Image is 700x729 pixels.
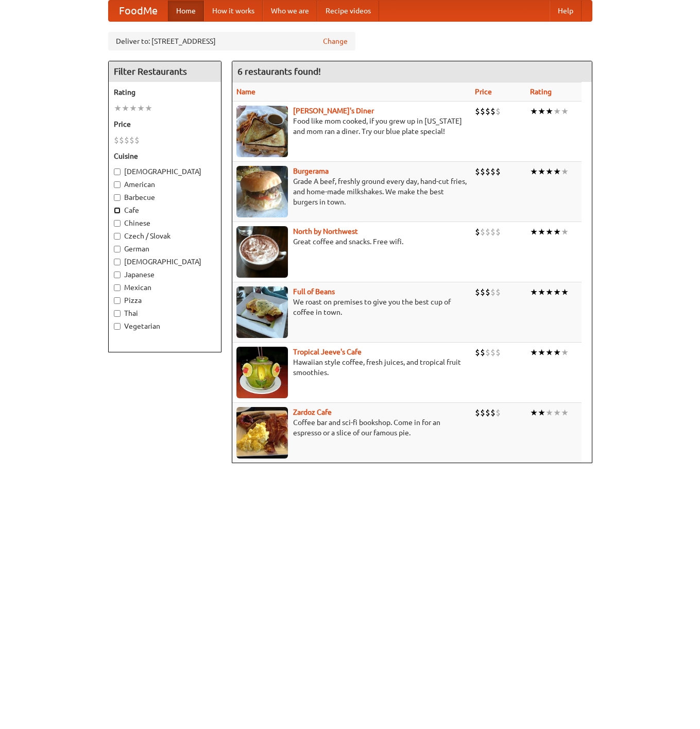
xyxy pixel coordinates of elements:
[561,166,569,177] li: ★
[114,194,121,201] input: Barbecue
[480,106,485,117] li: $
[485,226,490,238] li: $
[553,166,561,177] li: ★
[550,1,582,21] a: Help
[317,1,379,21] a: Recipe videos
[236,236,467,247] p: Great coffee and snacks. Free wifi.
[490,286,496,298] li: $
[561,407,569,418] li: ★
[236,88,255,96] a: Name
[490,347,496,358] li: $
[114,168,121,175] input: [DEMOGRAPHIC_DATA]
[530,407,538,418] li: ★
[561,286,569,298] li: ★
[114,87,216,97] h5: Rating
[490,226,496,238] li: $
[108,32,355,50] div: Deliver to: [STREET_ADDRESS]
[475,226,480,238] li: $
[545,347,553,358] li: ★
[114,269,216,280] label: Japanese
[553,407,561,418] li: ★
[475,106,480,117] li: $
[485,347,490,358] li: $
[114,244,216,254] label: German
[236,286,288,338] img: beans.jpg
[530,106,538,117] li: ★
[496,226,501,238] li: $
[124,134,129,146] li: $
[114,205,216,215] label: Cafe
[114,134,119,146] li: $
[137,103,145,114] li: ★
[114,119,216,129] h5: Price
[114,231,216,241] label: Czech / Slovak
[145,103,152,114] li: ★
[485,166,490,177] li: $
[236,417,467,438] p: Coffee bar and sci-fi bookshop. Come in for an espresso or a slice of our famous pie.
[538,407,545,418] li: ★
[530,166,538,177] li: ★
[485,286,490,298] li: $
[538,226,545,238] li: ★
[114,297,121,304] input: Pizza
[561,106,569,117] li: ★
[114,166,216,177] label: [DEMOGRAPHIC_DATA]
[530,286,538,298] li: ★
[293,287,335,296] a: Full of Beans
[114,181,121,188] input: American
[114,218,216,228] label: Chinese
[119,134,124,146] li: $
[496,166,501,177] li: $
[236,106,288,157] img: sallys.jpg
[293,167,329,175] a: Burgerama
[553,347,561,358] li: ★
[236,297,467,317] p: We roast on premises to give you the best cup of coffee in town.
[114,257,216,267] label: [DEMOGRAPHIC_DATA]
[475,407,480,418] li: $
[114,310,121,317] input: Thai
[485,106,490,117] li: $
[553,286,561,298] li: ★
[293,227,358,235] b: North by Northwest
[134,134,140,146] li: $
[114,220,121,227] input: Chinese
[480,286,485,298] li: $
[114,192,216,202] label: Barbecue
[475,347,480,358] li: $
[114,284,121,291] input: Mexican
[480,347,485,358] li: $
[293,408,332,416] a: Zardoz Cafe
[480,166,485,177] li: $
[293,107,374,115] a: [PERSON_NAME]'s Diner
[129,134,134,146] li: $
[114,308,216,318] label: Thai
[236,176,467,207] p: Grade A beef, freshly ground every day, hand-cut fries, and home-made milkshakes. We make the bes...
[236,357,467,378] p: Hawaiian style coffee, fresh juices, and tropical fruit smoothies.
[530,226,538,238] li: ★
[545,166,553,177] li: ★
[293,348,362,356] a: Tropical Jeeve's Cafe
[538,106,545,117] li: ★
[236,166,288,217] img: burgerama.jpg
[114,233,121,240] input: Czech / Slovak
[114,259,121,265] input: [DEMOGRAPHIC_DATA]
[236,347,288,398] img: jeeves.jpg
[538,286,545,298] li: ★
[204,1,263,21] a: How it works
[114,179,216,190] label: American
[496,347,501,358] li: $
[109,61,221,82] h4: Filter Restaurants
[490,407,496,418] li: $
[538,347,545,358] li: ★
[475,166,480,177] li: $
[545,226,553,238] li: ★
[323,36,348,46] a: Change
[561,347,569,358] li: ★
[122,103,129,114] li: ★
[114,103,122,114] li: ★
[530,347,538,358] li: ★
